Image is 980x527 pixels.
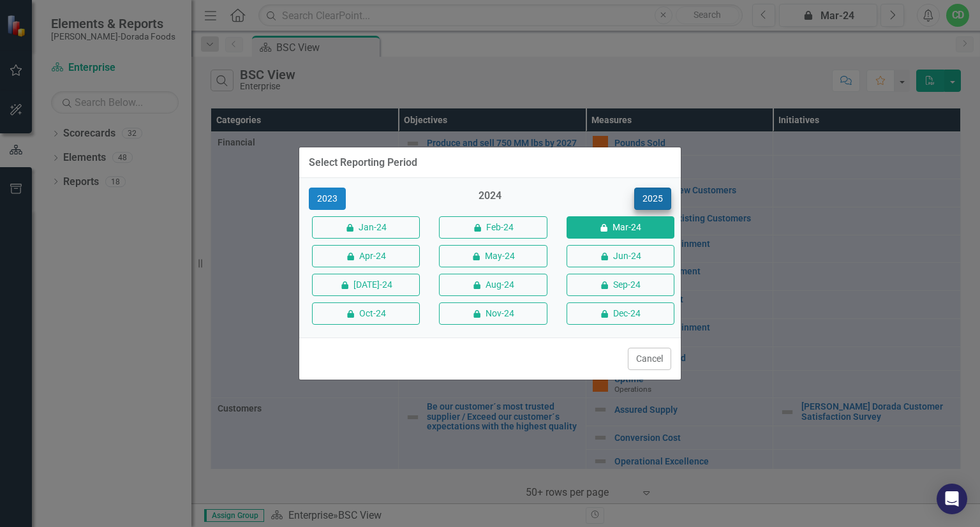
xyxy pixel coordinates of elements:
button: Apr-24 [312,245,420,267]
button: Jan-24 [312,216,420,239]
button: 2025 [634,188,671,210]
button: May-24 [439,245,547,267]
div: Select Reporting Period [309,157,417,168]
div: Open Intercom Messenger [937,484,967,514]
button: Aug-24 [439,274,547,296]
button: Dec-24 [567,302,674,325]
button: [DATE]-24 [312,274,420,296]
button: Sep-24 [567,274,674,296]
button: Mar-24 [567,216,674,239]
button: 2023 [309,188,346,210]
button: Nov-24 [439,302,547,325]
button: Feb-24 [439,216,547,239]
div: 2024 [436,189,544,210]
button: Oct-24 [312,302,420,325]
button: Jun-24 [567,245,674,267]
button: Cancel [628,348,671,370]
